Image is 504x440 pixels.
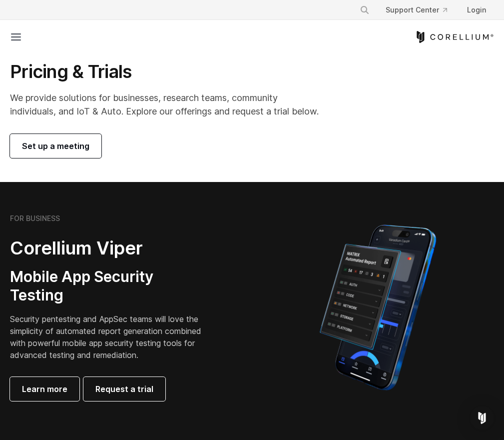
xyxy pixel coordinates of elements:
a: Support Center [378,1,455,19]
a: Set up a meeting [10,134,101,158]
h1: Pricing & Trials [10,60,326,83]
span: Learn more [22,383,67,395]
h6: FOR BUSINESS [10,214,60,223]
a: Login [459,1,494,19]
span: Set up a meeting [22,140,89,152]
h3: Mobile App Security Testing [10,267,204,305]
a: Learn more [10,377,79,401]
p: We provide solutions for businesses, research teams, community individuals, and IoT & Auto. Explo... [10,91,326,118]
button: Search [356,1,374,19]
div: Open Intercom Messenger [470,406,494,430]
h2: Corellium Viper [10,237,204,259]
span: Request a trial [95,383,153,395]
p: Security pentesting and AppSec teams will love the simplicity of automated report generation comb... [10,313,204,361]
a: Corellium Home [415,31,494,43]
a: Request a trial [83,377,165,401]
img: Corellium MATRIX automated report on iPhone showing app vulnerability test results across securit... [303,220,453,395]
div: Navigation Menu [352,1,494,19]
